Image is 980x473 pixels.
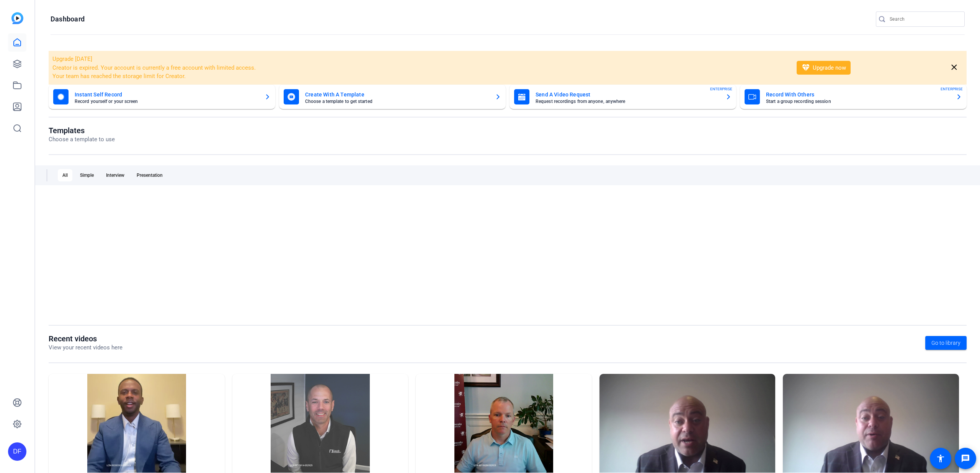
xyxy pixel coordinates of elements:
div: Simple [75,169,98,181]
img: IV_49444_1751472435615_webcam [599,374,776,473]
h1: Templates [49,126,115,135]
img: MoneyGuard Team Intro [232,374,408,473]
button: Create With A TemplateChoose a template to get started [279,85,506,109]
mat-card-subtitle: Request recordings from anyone, anywhere [536,99,719,104]
span: ENTERPRISE [710,86,732,92]
img: JordanWalker_Lifeinsurancedirect [49,374,225,473]
span: Go to library [931,339,960,347]
p: View your recent videos here [49,343,122,352]
img: IV_49444_1751470783695_webcam [783,374,959,473]
span: ENTERPRISE [941,86,963,92]
mat-card-title: Record With Others [766,90,950,99]
img: blue-gradient.svg [11,12,23,24]
a: Go to library [925,336,967,350]
mat-card-title: Instant Self Record [75,90,258,99]
span: Upgrade [DATE] [52,55,92,62]
mat-card-title: Create With A Template [305,90,489,99]
div: Presentation [132,169,167,181]
img: JonathanStovall_Life Insurance [416,374,592,473]
h1: Dashboard [51,15,85,24]
mat-card-title: Send A Video Request [536,90,719,99]
div: Interview [101,169,129,181]
div: DF [8,442,26,461]
h1: Recent videos [49,334,122,343]
div: All [58,169,72,181]
li: Your team has reached the storage limit for Creator. [52,72,787,81]
mat-icon: message [961,454,970,463]
input: Search [890,15,959,24]
button: Send A Video RequestRequest recordings from anyone, anywhereENTERPRISE [510,85,736,109]
li: Creator is expired. Your account is currently a free account with limited access. [52,64,787,72]
button: Upgrade now [797,61,851,75]
mat-icon: accessibility [936,454,945,463]
button: Record With OthersStart a group recording sessionENTERPRISE [740,85,967,109]
button: Instant Self RecordRecord yourself or your screen [49,85,275,109]
mat-card-subtitle: Record yourself or your screen [75,99,258,104]
mat-card-subtitle: Choose a template to get started [305,99,489,104]
mat-icon: close [949,63,959,72]
mat-icon: diamond [801,63,810,72]
mat-card-subtitle: Start a group recording session [766,99,950,104]
p: Choose a template to use [49,135,115,144]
